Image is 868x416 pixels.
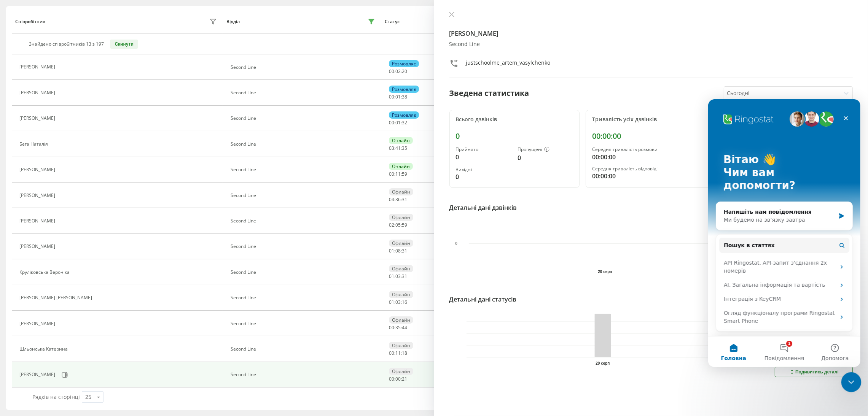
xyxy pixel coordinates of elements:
[389,68,394,75] span: 00
[29,41,104,47] div: Знайдено співробітників 13 з 197
[389,240,413,247] div: Офлайн
[389,376,407,382] div: : :
[395,376,401,382] span: 00
[402,145,407,151] span: 35
[518,153,573,162] div: 0
[395,273,401,279] span: 03
[389,265,413,272] div: Офлайн
[389,325,407,330] div: : :
[231,65,377,70] div: Second Line
[456,132,573,141] div: 0
[389,171,407,177] div: : :
[789,369,839,375] div: Подивитись деталі
[389,111,419,119] div: Розмовляє
[592,147,710,152] div: Середня тривалість розмови
[389,171,394,177] span: 00
[395,248,401,254] span: 08
[402,299,407,305] span: 16
[19,372,57,377] div: [PERSON_NAME]
[231,141,377,147] div: Second Line
[231,167,377,172] div: Second Line
[231,218,377,224] div: Second Line
[19,193,57,198] div: [PERSON_NAME]
[19,141,50,147] div: Бега Наталія
[389,137,413,144] div: Онлайн
[449,203,517,212] div: Детальні дані дзвінків
[841,372,862,392] iframe: Intercom live chat
[389,214,413,221] div: Офлайн
[708,99,860,367] iframe: Intercom live chat
[19,167,57,172] div: [PERSON_NAME]
[389,316,413,324] div: Офлайн
[389,222,394,228] span: 02
[389,291,413,298] div: Офлайн
[395,222,401,228] span: 05
[402,222,407,228] span: 59
[389,222,407,228] div: : :
[389,197,407,202] div: : :
[456,116,573,123] div: Всього дзвінків
[385,19,400,24] div: Статус
[389,342,413,349] div: Офлайн
[389,376,394,382] span: 00
[226,19,240,24] div: Відділ
[389,120,407,125] div: : :
[456,147,511,152] div: Прийнято
[389,299,394,305] span: 01
[389,119,394,126] span: 00
[402,376,407,382] span: 21
[231,116,377,121] div: Second Line
[389,145,394,151] span: 03
[402,196,407,203] span: 31
[231,244,377,249] div: Second Line
[389,273,394,279] span: 01
[231,270,377,275] div: Second Line
[389,248,394,254] span: 01
[389,300,407,305] div: : :
[466,59,551,70] div: justschoolme_artem_vasylchenko
[231,346,377,352] div: Second Line
[395,94,401,100] span: 01
[402,273,407,279] span: 31
[395,350,401,356] span: 11
[596,361,610,365] text: 20 серп
[85,393,91,401] div: 25
[402,68,407,75] span: 20
[389,60,419,67] div: Розмовляє
[389,350,394,356] span: 00
[389,196,394,203] span: 04
[775,367,853,377] button: Подивитись деталі
[19,244,57,249] div: [PERSON_NAME]
[389,163,413,170] div: Онлайн
[395,196,401,203] span: 36
[15,19,45,24] div: Співробітник
[395,119,401,126] span: 01
[456,167,511,172] div: Вихідні
[402,350,407,356] span: 18
[389,368,413,375] div: Офлайн
[19,90,57,95] div: [PERSON_NAME]
[19,218,57,224] div: [PERSON_NAME]
[110,40,138,49] button: Скинути
[592,132,710,141] div: 00:00:00
[449,29,853,38] h4: [PERSON_NAME]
